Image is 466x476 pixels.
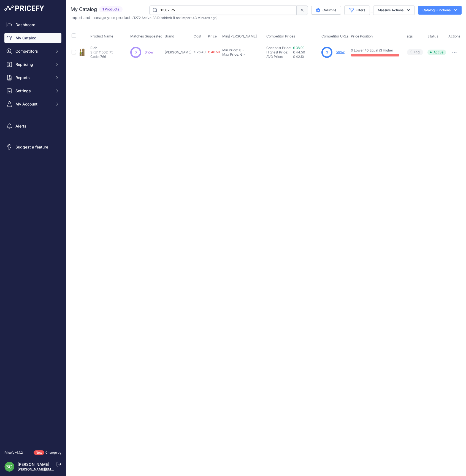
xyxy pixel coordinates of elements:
span: Reports [15,75,52,80]
button: My Account [4,99,61,109]
span: Competitor Prices [266,34,295,38]
span: (Last import 43 Minutes ago) [173,16,218,20]
a: 33 Disabled [153,16,171,20]
h2: My Catalog [71,6,97,13]
button: Catalog Functions [418,6,462,15]
span: € 46.50 [208,50,220,54]
img: Pricefy Logo [4,6,44,11]
span: Active [427,50,446,55]
span: Matches Suggested [130,34,162,38]
span: Min/[PERSON_NAME] [222,34,257,38]
span: ( | ) [132,16,172,20]
div: - [241,48,244,52]
div: Min Price: [222,48,238,52]
span: Actions [448,34,460,38]
nav: Sidebar [4,20,61,444]
a: 3 Higher [380,48,393,52]
button: Columns [311,6,341,15]
span: My Account [15,101,52,107]
span: Tags [405,34,413,38]
span: 0 [135,50,137,55]
div: € [239,48,241,52]
a: Alerts [4,121,61,131]
span: New [34,450,44,455]
div: - [242,52,245,57]
span: Cost [194,34,201,39]
span: 3 [326,50,328,55]
p: Rich [90,46,113,50]
div: € 42.10 [293,55,319,59]
span: € 44.50 [293,50,305,54]
button: Competitors [4,46,61,56]
a: [PERSON_NAME] [18,462,49,467]
p: SKU: 11502-75 [90,50,113,55]
div: Max Price: [222,52,239,57]
a: Changelog [45,451,61,455]
a: 1272 Active [134,16,151,20]
p: 0 Lower / 0 Equal / [351,48,399,53]
a: Show [145,50,153,54]
span: € 26.40 [194,50,206,54]
span: Product Name [90,34,113,38]
div: Pricefy v1.7.2 [4,450,23,455]
button: Status [427,34,440,39]
span: Brand [165,34,174,38]
span: Status [427,34,438,39]
button: Cost [194,34,202,39]
button: Repricing [4,59,61,69]
p: Code: 766 [90,55,113,59]
span: 0 [410,50,413,55]
button: Filters [344,6,370,15]
p: Import and manage your products [71,15,218,20]
span: Tag [407,49,423,55]
span: Settings [15,88,52,94]
span: Competitors [15,48,52,54]
a: Dashboard [4,20,61,30]
div: Highest Price: [266,50,293,55]
button: Reports [4,73,61,83]
div: AVG Price: [266,55,293,59]
span: Price [208,34,217,39]
button: Massive Actions [373,6,415,15]
a: Show [336,50,345,54]
a: [PERSON_NAME][EMAIL_ADDRESS][DOMAIN_NAME][PERSON_NAME] [18,467,130,471]
a: Suggest a feature [4,142,61,152]
input: Search [149,6,297,15]
button: Settings [4,86,61,96]
a: My Catalog [4,33,61,43]
p: [PERSON_NAME] [165,50,191,55]
span: Price Position [351,34,373,38]
span: 1 Products [99,6,123,13]
span: Competitor URLs [321,34,349,38]
span: Repricing [15,62,52,67]
div: € [240,52,242,57]
button: Price [208,34,218,39]
a: Cheapest Price: [266,46,291,50]
a: € 38.90 [293,46,305,50]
